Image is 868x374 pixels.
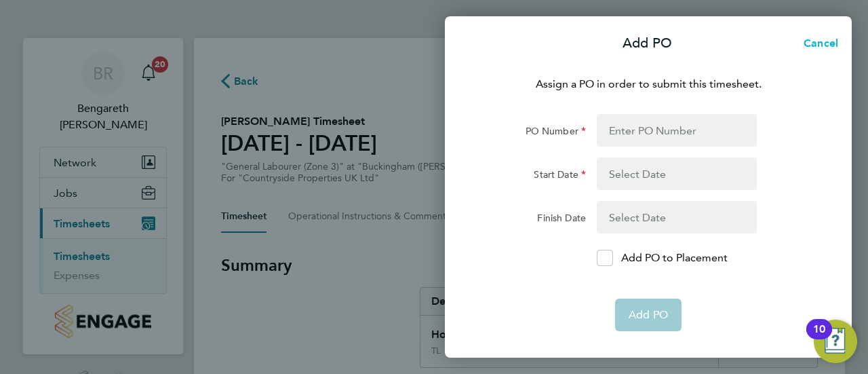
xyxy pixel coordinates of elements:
[813,329,825,347] div: 10
[621,250,728,266] p: Add PO to Placement
[483,76,814,92] p: Assign a PO in order to submit this timesheet.
[537,212,586,228] label: Finish Date
[623,34,672,53] p: Add PO
[814,320,857,363] button: Open Resource Center, 10 new notifications
[597,114,757,147] input: Enter PO Number
[534,168,586,185] label: Start Date
[526,125,586,141] label: PO Number
[800,37,838,50] span: Cancel
[782,30,852,57] button: Cancel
